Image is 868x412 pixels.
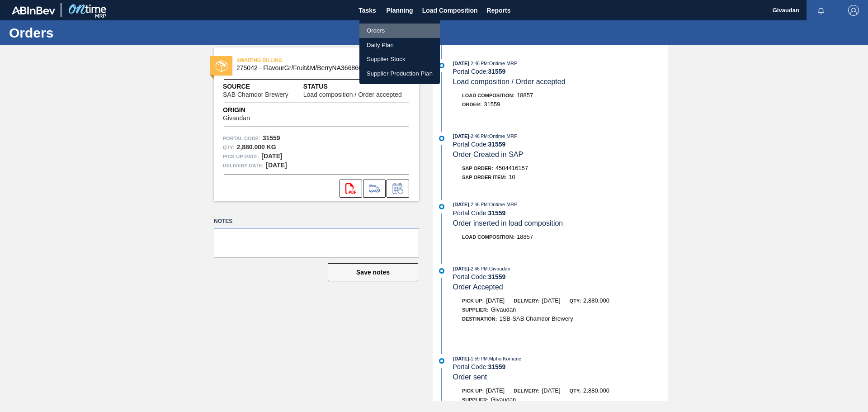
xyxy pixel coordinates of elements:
[359,52,440,66] a: Supplier Stock
[359,66,440,81] a: Supplier Production Plan
[359,24,440,38] a: Orders
[359,38,440,52] a: Daily Plan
